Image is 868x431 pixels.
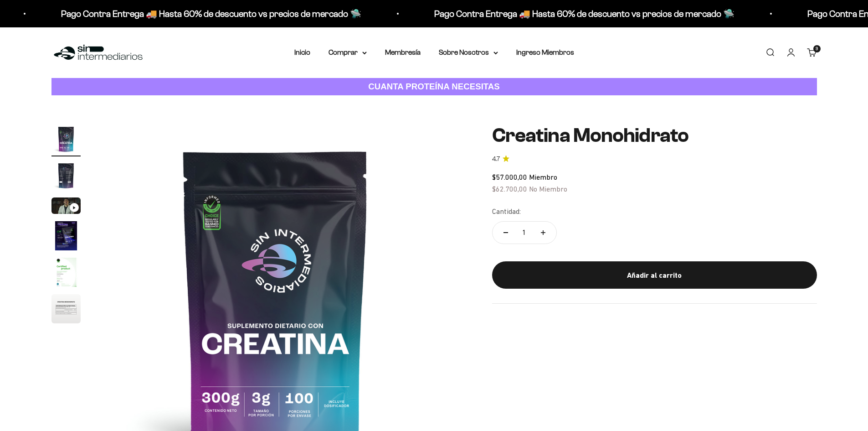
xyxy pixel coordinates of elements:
a: CUANTA PROTEÍNA NECESITAS [51,78,817,96]
img: Creatina Monohidrato [51,125,81,154]
img: Creatina Monohidrato [51,258,81,287]
p: Pago Contra Entrega 🚚 Hasta 60% de descuento vs precios de mercado 🛸 [59,6,359,21]
button: Ir al artículo 1 [51,125,81,156]
p: Pago Contra Entrega 🚚 Hasta 60% de descuento vs precios de mercado 🛸 [432,6,732,21]
span: No Miembro [529,185,567,193]
span: $62.700,00 [492,185,527,193]
h1: Creatina Monohidrato [492,125,817,146]
button: Ir al artículo 3 [51,197,81,217]
button: Aumentar cantidad [530,222,556,244]
img: Creatina Monohidrato [51,161,81,190]
button: Añadir al carrito [492,261,817,289]
button: Ir al artículo 5 [51,258,81,290]
span: 4.7 [492,154,500,164]
a: Ingreso Miembros [516,48,574,56]
a: Membresía [385,48,421,56]
div: Añadir al carrito [510,270,799,281]
button: Reducir cantidad [493,222,519,244]
summary: Comprar [329,47,367,58]
strong: CUANTA PROTEÍNA NECESITAS [368,82,500,91]
button: Ir al artículo 4 [51,221,81,253]
span: $57.000,00 [492,173,527,181]
label: Cantidad: [492,206,521,218]
span: 3 [816,47,818,51]
summary: Sobre Nosotros [439,47,498,58]
button: Ir al artículo 6 [51,294,81,326]
a: Inicio [294,48,310,56]
span: Miembro [529,173,557,181]
a: 4.74.7 de 5.0 estrellas [492,154,817,164]
img: Creatina Monohidrato [51,221,81,250]
button: Ir al artículo 2 [51,161,81,193]
img: Creatina Monohidrato [51,294,81,323]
